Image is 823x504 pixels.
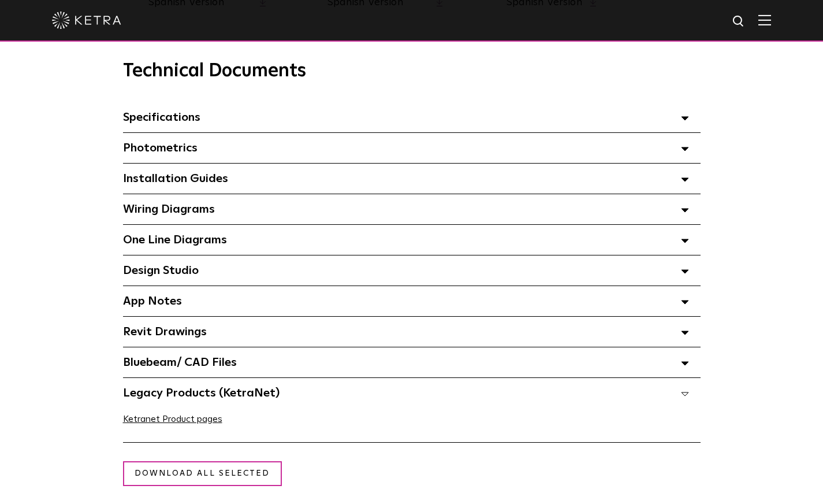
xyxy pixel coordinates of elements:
[123,203,215,215] span: Wiring Diagrams
[52,12,121,29] img: ketra-logo-2019-white
[123,142,198,154] span: Photometrics
[123,265,199,276] span: Design Studio
[123,414,222,424] a: Ketranet Product pages
[123,387,280,399] span: Legacy Products (KetraNet)
[732,14,746,29] img: search icon
[123,234,227,246] span: One Line Diagrams
[123,295,182,307] span: App Notes
[123,173,228,184] span: Installation Guides
[123,357,237,368] span: Bluebeam/ CAD Files
[123,326,207,338] span: Revit Drawings
[758,14,771,25] img: Hamburger%20Nav.svg
[123,60,701,82] h3: Technical Documents
[123,112,200,123] span: Specifications
[123,461,282,486] a: Download all selected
